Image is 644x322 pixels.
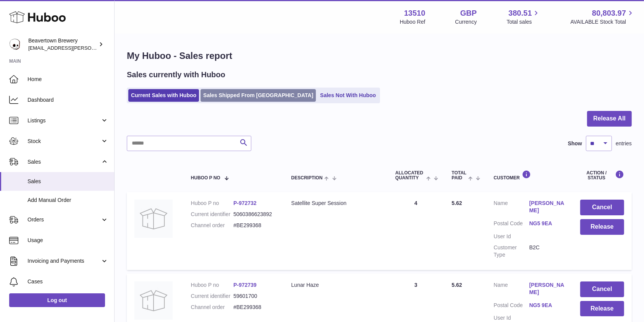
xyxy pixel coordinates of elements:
[134,281,173,320] img: no-photo.jpg
[568,140,582,147] label: Show
[529,281,565,296] a: [PERSON_NAME]
[580,301,624,317] button: Release
[451,171,466,181] span: Total paid
[570,18,635,26] span: AVAILABLE Stock Total
[580,281,624,297] button: Cancel
[128,89,199,102] a: Current Sales with Huboo
[580,170,624,181] div: Action / Status
[191,293,233,300] dt: Current identifier
[529,220,565,227] a: NG5 9EA
[529,244,565,259] dd: B2C
[587,111,632,127] button: Release All
[494,200,529,216] dt: Name
[191,222,233,229] dt: Channel order
[191,304,233,311] dt: Channel order
[28,197,108,204] span: Add Manual Order
[28,45,153,51] span: [EMAIL_ADDRESS][PERSON_NAME][DOMAIN_NAME]
[451,200,462,206] span: 5.62
[233,200,257,206] a: P-972732
[233,211,276,218] dd: 5060386623892
[455,18,477,26] div: Currency
[9,39,21,50] img: kit.lowe@beavertownbrewery.co.uk
[28,37,97,52] div: Beavertown Brewery
[494,170,565,181] div: Customer
[506,18,540,26] span: Total sales
[317,89,379,102] a: Sales Not With Huboo
[395,171,424,181] span: ALLOCATED Quantity
[508,8,532,18] span: 380.51
[191,211,233,218] dt: Current identifier
[494,314,529,322] dt: User Id
[191,200,233,207] dt: Huboo P no
[494,302,529,311] dt: Postal Code
[233,222,276,229] dd: #BE299368
[9,293,105,307] a: Log out
[28,278,108,285] span: Cases
[28,138,100,145] span: Stock
[506,8,540,26] a: 380.51 Total sales
[570,8,635,26] a: 80,803.97 AVAILABLE Stock Total
[400,18,426,26] div: Huboo Ref
[28,117,100,124] span: Listings
[494,281,529,298] dt: Name
[580,219,624,235] button: Release
[28,158,100,166] span: Sales
[291,281,380,289] div: Lunar Haze
[28,237,108,244] span: Usage
[233,293,276,300] dd: 59601700
[28,76,108,83] span: Home
[404,8,426,18] strong: 13510
[127,70,225,80] h2: Sales currently with Huboo
[127,50,632,62] h1: My Huboo - Sales report
[388,192,444,270] td: 4
[291,200,380,207] div: Satellite Super Session
[28,216,100,223] span: Orders
[191,281,233,289] dt: Huboo P no
[494,220,529,229] dt: Postal Code
[460,8,477,18] strong: GBP
[233,304,276,311] dd: #BE299368
[529,302,565,309] a: NG5 9EA
[28,96,108,104] span: Dashboard
[616,140,632,147] span: entries
[451,282,462,288] span: 5.62
[191,176,220,181] span: Huboo P no
[233,282,257,288] a: P-972739
[580,200,624,215] button: Cancel
[291,176,322,181] span: Description
[201,89,316,102] a: Sales Shipped From [GEOGRAPHIC_DATA]
[592,8,626,18] span: 80,803.97
[529,200,565,214] a: [PERSON_NAME]
[28,257,100,265] span: Invoicing and Payments
[28,178,108,185] span: Sales
[494,244,529,259] dt: Customer Type
[134,200,173,238] img: no-photo.jpg
[494,233,529,240] dt: User Id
